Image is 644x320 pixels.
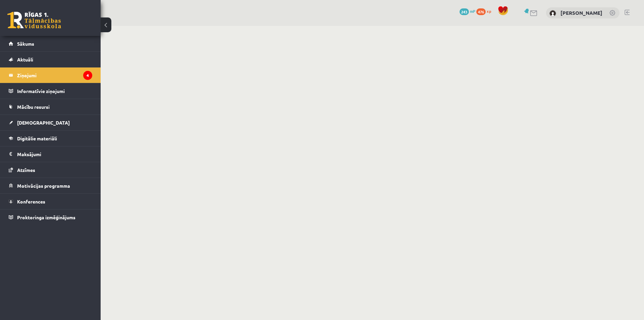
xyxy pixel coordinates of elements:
a: Maksājumi [9,146,92,162]
span: Digitālie materiāli [17,135,57,141]
legend: Maksājumi [17,146,92,162]
span: Sākums [17,41,34,47]
a: Konferences [9,194,92,209]
span: [DEMOGRAPHIC_DATA] [17,120,70,126]
a: Digitālie materiāli [9,131,92,146]
span: Aktuāli [17,56,33,62]
a: [DEMOGRAPHIC_DATA] [9,115,92,130]
a: 243 mP [460,8,475,14]
legend: Ziņojumi [17,67,92,83]
span: mP [470,8,475,14]
i: 4 [83,71,92,80]
a: Rīgas 1. Tālmācības vidusskola [7,12,61,29]
a: Sākums [9,36,92,51]
span: xp [487,8,491,14]
span: Atzīmes [17,167,35,173]
a: 476 xp [476,8,494,14]
a: Mācību resursi [9,99,92,115]
a: Aktuāli [9,52,92,67]
span: 476 [476,8,486,15]
a: [PERSON_NAME] [560,9,602,16]
span: Proktoringa izmēģinājums [17,214,75,220]
span: Mācību resursi [17,104,50,110]
a: Ziņojumi4 [9,67,92,83]
a: Motivācijas programma [9,178,92,193]
img: Kirils Bondarevs [549,10,556,17]
legend: Informatīvie ziņojumi [17,83,92,99]
a: Atzīmes [9,162,92,178]
a: Informatīvie ziņojumi [9,83,92,99]
a: Proktoringa izmēģinājums [9,210,92,225]
span: Motivācijas programma [17,183,70,189]
span: 243 [460,8,469,15]
span: Konferences [17,198,45,204]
